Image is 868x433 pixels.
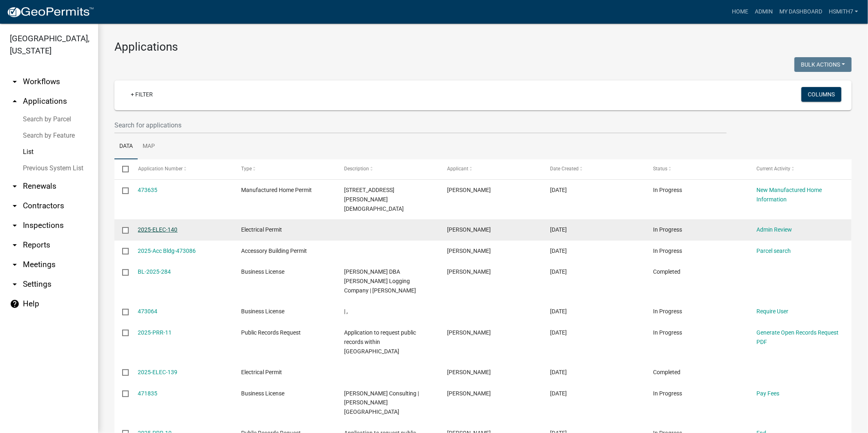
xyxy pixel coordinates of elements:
[241,226,282,233] span: Electrical Permit
[10,96,20,106] i: arrow_drop_up
[138,308,158,315] a: 473064
[114,134,138,160] a: Data
[344,187,404,212] span: 999 Powell Church Rd
[752,4,776,20] a: Admin
[336,159,439,179] datatable-header-cell: Description
[550,390,567,397] span: 09/01/2025
[241,329,301,336] span: Public Records Request
[801,87,841,102] button: Columns
[241,308,284,315] span: Business License
[756,329,839,345] a: Generate Open Records Request PDF
[344,166,369,172] span: Description
[138,166,183,172] span: Application Number
[241,248,307,254] span: Accessory Building Permit
[542,159,645,179] datatable-header-cell: Date Created
[10,260,20,270] i: arrow_drop_down
[138,329,172,336] a: 2025-PRR-11
[729,4,752,20] a: Home
[344,329,416,355] span: Application to request public records within Talbot County
[447,166,468,172] span: Applicant
[749,159,852,179] datatable-header-cell: Current Activity
[646,159,749,179] datatable-header-cell: Status
[756,390,779,397] a: Pay Fees
[138,268,171,275] a: BL-2025-284
[10,240,20,250] i: arrow_drop_down
[447,329,491,336] span: Amanda Glouner
[653,369,681,375] span: Completed
[138,369,178,375] a: 2025-ELEC-139
[653,248,682,254] span: In Progress
[241,390,284,397] span: Business License
[447,390,491,397] span: Kimberley Hatcher
[10,221,20,230] i: arrow_drop_down
[138,134,160,160] a: Map
[344,390,419,415] span: Hatcher Consulting | Hatcher, Kimberley
[447,226,491,233] span: Shannon Faircloth
[447,268,491,275] span: Harold H Oliver
[241,369,282,375] span: Electrical Permit
[756,226,792,233] a: Admin Review
[138,187,158,193] a: 473635
[241,166,252,172] span: Type
[550,369,567,375] span: 09/02/2025
[794,57,852,72] button: Bulk Actions
[447,248,491,254] span: Cole Stone
[653,308,682,315] span: In Progress
[653,329,682,336] span: In Progress
[138,248,196,254] a: 2025-Acc Bldg-473086
[10,181,20,191] i: arrow_drop_down
[550,268,567,275] span: 09/03/2025
[114,159,130,179] datatable-header-cell: Select
[550,308,567,315] span: 09/03/2025
[138,390,158,397] a: 471835
[756,166,790,172] span: Current Activity
[130,159,233,179] datatable-header-cell: Application Number
[10,279,20,289] i: arrow_drop_down
[10,299,20,309] i: help
[653,166,668,172] span: Status
[447,187,491,193] span: Michelle
[756,308,788,315] a: Require User
[114,117,727,134] input: Search for applications
[10,201,20,211] i: arrow_drop_down
[550,248,567,254] span: 09/03/2025
[550,187,567,193] span: 09/04/2025
[114,40,852,54] h3: Applications
[233,159,336,179] datatable-header-cell: Type
[756,187,822,203] a: New Manufactured Home Information
[241,268,284,275] span: Business License
[241,187,312,193] span: Manufactured Home Permit
[756,248,791,254] a: Parcel search
[653,268,681,275] span: Completed
[653,390,682,397] span: In Progress
[124,87,159,102] a: + Filter
[447,369,491,375] span: ALLEN WAYNE BIGGS
[10,77,20,87] i: arrow_drop_down
[344,268,416,294] span: Harold H Oliver DBA Oliver Logging Company | Oliver, Clara Madge
[439,159,542,179] datatable-header-cell: Applicant
[138,226,178,233] a: 2025-ELEC-140
[550,166,579,172] span: Date Created
[653,226,682,233] span: In Progress
[825,4,861,20] a: hsmith7
[344,308,348,315] span: | ,
[653,187,682,193] span: In Progress
[776,4,825,20] a: My Dashboard
[550,329,567,336] span: 09/02/2025
[550,226,567,233] span: 09/04/2025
